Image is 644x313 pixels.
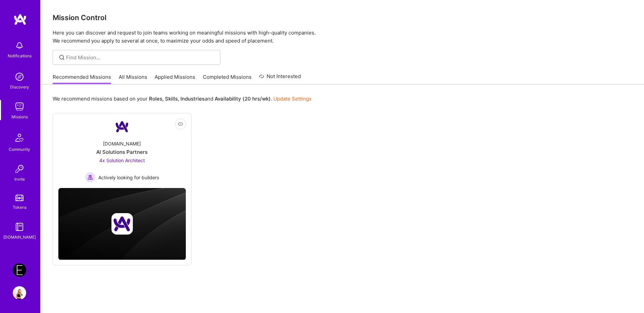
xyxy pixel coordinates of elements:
img: guide book [13,220,26,234]
img: discovery [13,70,26,83]
div: Discovery [10,83,29,90]
img: logo [13,13,27,25]
img: Invite [13,162,26,176]
div: [DOMAIN_NAME] [3,234,36,241]
a: User Avatar [11,286,28,300]
a: Applied Missions [155,73,195,84]
p: We recommend missions based on your , , and . [53,95,312,102]
a: Not Interested [259,72,301,84]
img: Endeavor: Data Team- 3338DES275 [13,263,26,277]
p: Here you can discover and request to join teams working on meaningful missions with high-quality ... [53,29,632,45]
img: Actively looking for builders [85,172,96,183]
b: Roles [149,96,162,102]
img: bell [13,39,26,52]
a: All Missions [119,73,147,84]
img: User Avatar [13,286,26,300]
b: Industries [180,96,205,102]
div: Notifications [8,52,32,59]
div: [DOMAIN_NAME] [103,140,141,147]
div: Tokens [13,204,26,211]
img: tokens [15,195,23,201]
i: icon EyeClosed [178,121,183,127]
a: Update Settings [273,96,312,102]
div: AI Solutions Partners [96,148,148,155]
img: Company logo [111,213,133,235]
b: Skills [165,96,178,102]
i: icon SearchGrey [58,54,66,61]
a: Company Logo[DOMAIN_NAME]AI Solutions Partners4x Solution Architect Actively looking for builders... [58,119,186,183]
img: Company Logo [114,119,130,135]
img: teamwork [13,100,26,113]
a: Recommended Missions [53,73,111,84]
b: Availability (20 hrs/wk) [215,96,271,102]
img: cover [58,188,186,260]
div: Community [9,146,30,153]
a: Completed Missions [203,73,252,84]
span: Actively looking for builders [98,174,159,181]
div: Invite [14,176,25,183]
a: Endeavor: Data Team- 3338DES275 [11,263,28,277]
h3: Mission Control [53,13,632,22]
span: 4x Solution Architect [99,158,145,163]
input: Find Mission... [66,54,215,61]
div: Missions [11,113,28,120]
img: Community [11,130,28,146]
